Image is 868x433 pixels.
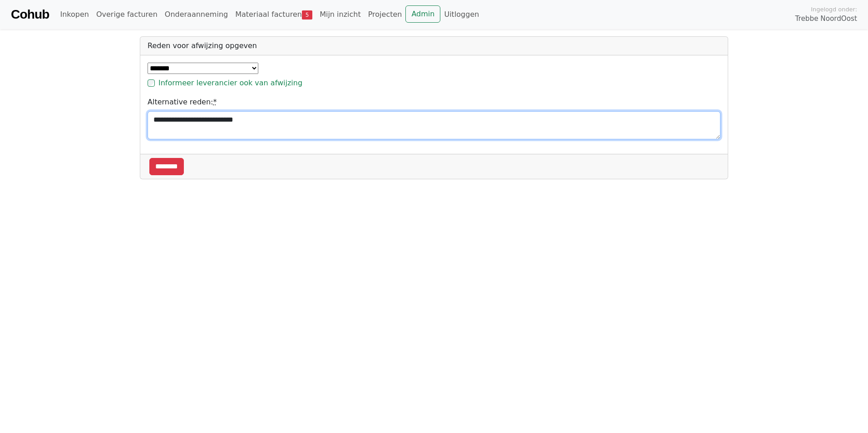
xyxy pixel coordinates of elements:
[213,98,217,106] abbr: required
[56,5,92,24] a: Inkopen
[11,4,49,25] a: Cohub
[158,78,302,89] label: Informeer leverancier ook van afwijzing
[811,5,857,14] span: Ingelogd onder:
[232,5,316,24] a: Materiaal facturen5
[93,5,161,24] a: Overige facturen
[148,97,217,108] label: Alternative reden:
[302,10,312,20] span: 5
[161,5,232,24] a: Onderaanneming
[316,5,365,24] a: Mijn inzicht
[140,37,728,55] div: Reden voor afwijzing opgeven
[440,5,483,24] a: Uitloggen
[365,5,406,24] a: Projecten
[405,5,440,23] a: Admin
[795,14,857,24] span: Trebbe NoordOost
